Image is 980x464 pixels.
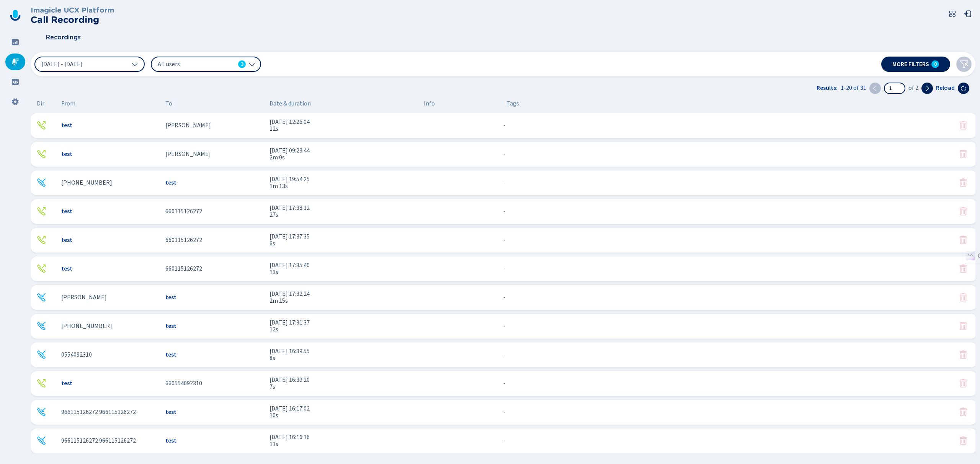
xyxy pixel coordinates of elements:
svg: telephone-outbound [37,121,46,130]
div: Dashboard [5,34,25,50]
span: 8s [269,355,418,362]
button: Reload the current page [958,83,969,94]
span: [DATE] 16:39:20 [269,376,418,383]
span: 0 [934,61,937,67]
span: 660115126272 [165,237,202,243]
span: [DATE] 17:32:24 [269,290,418,297]
svg: mic-fill [11,58,19,66]
div: Outgoing call [37,121,46,130]
span: No tags assigned [503,208,506,215]
button: Your role doesn't allow you to delete this conversation [959,264,968,273]
span: From [61,100,75,107]
span: 13s [269,269,418,276]
span: [PERSON_NAME] [165,122,211,129]
span: Date & duration [269,100,418,107]
span: [DATE] 12:26:04 [269,118,418,125]
div: Incoming call [37,321,46,331]
span: test [165,179,176,186]
div: Outgoing call [37,149,46,159]
span: test [61,151,72,157]
span: [DATE] 19:54:25 [269,176,418,183]
span: Dir [37,100,44,107]
svg: trash-fill [959,235,968,245]
svg: arrow-clockwise [960,85,967,91]
div: Outgoing call [37,264,46,273]
span: 2m 0s [269,154,418,161]
span: [PERSON_NAME] [61,294,107,301]
svg: chevron-down [249,61,255,67]
span: [DATE] 17:38:12 [269,204,418,211]
div: Outgoing call [37,235,46,245]
span: 1-20 of 31 [841,84,866,91]
span: No tags assigned [503,237,506,243]
button: Previous page [869,83,881,94]
svg: dashboard-filled [11,38,19,46]
button: [DATE] - [DATE] [34,57,145,72]
span: No tags assigned [503,380,506,387]
svg: telephone-outbound [37,207,46,216]
div: Incoming call [37,407,46,417]
div: Incoming call [37,350,46,359]
span: [DATE] 16:16:16 [269,434,418,441]
svg: telephone-outbound [37,149,46,159]
span: More filters [892,61,929,67]
span: test [61,237,72,243]
svg: trash-fill [959,121,968,130]
div: Incoming call [37,178,46,187]
svg: telephone-inbound [37,178,46,187]
span: 966115126272 966115126272 [61,437,136,444]
button: Your role doesn't allow you to delete this conversation [959,379,968,388]
svg: chevron-down [132,61,138,67]
span: 1m 13s [269,183,418,190]
svg: trash-fill [959,350,968,359]
svg: chevron-right [924,85,930,91]
span: No tags assigned [503,351,506,358]
span: Info [424,100,435,107]
div: Groups [5,73,25,90]
div: Settings [5,93,25,110]
span: 27s [269,211,418,218]
span: No tags assigned [503,265,506,272]
span: [DATE] 16:17:02 [269,405,418,412]
span: [PERSON_NAME] [165,151,211,157]
svg: trash-fill [959,207,968,216]
svg: trash-fill [959,436,968,445]
span: Recordings [46,34,81,41]
span: Reload [936,84,955,91]
span: [DATE] 17:35:40 [269,262,418,269]
span: Tags [506,100,519,107]
span: test [165,294,176,301]
span: test [61,208,72,215]
svg: telephone-inbound [37,407,46,417]
span: [DATE] 16:39:55 [269,348,418,355]
svg: telephone-inbound [37,293,46,302]
span: All users [158,60,235,68]
span: Results: [817,84,838,91]
svg: box-arrow-left [964,10,972,18]
svg: telephone-outbound [37,264,46,273]
button: More filters0 [881,57,950,72]
div: Recordings [5,54,25,70]
span: To [165,100,172,107]
span: 7s [269,383,418,390]
span: test [165,437,176,444]
span: [PHONE_NUMBER] [61,179,112,186]
svg: telephone-outbound [37,379,46,388]
span: [DATE] 09:23:44 [269,147,418,154]
svg: trash-fill [959,407,968,417]
span: test [61,265,72,272]
span: test [165,323,176,329]
button: Your role doesn't allow you to delete this conversation [959,436,968,445]
span: No tags assigned [503,409,506,415]
svg: chevron-left [872,85,878,91]
span: 11s [269,441,418,448]
span: [DATE] - [DATE] [41,61,83,67]
span: of 2 [908,84,918,91]
button: Your role doesn't allow you to delete this conversation [959,178,968,187]
span: [DATE] 17:37:35 [269,233,418,240]
button: Your role doesn't allow you to delete this conversation [959,149,968,159]
button: Next page [921,83,933,94]
span: 3 [241,60,243,68]
span: 966115126272 966115126272 [61,409,136,415]
svg: trash-fill [959,178,968,187]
